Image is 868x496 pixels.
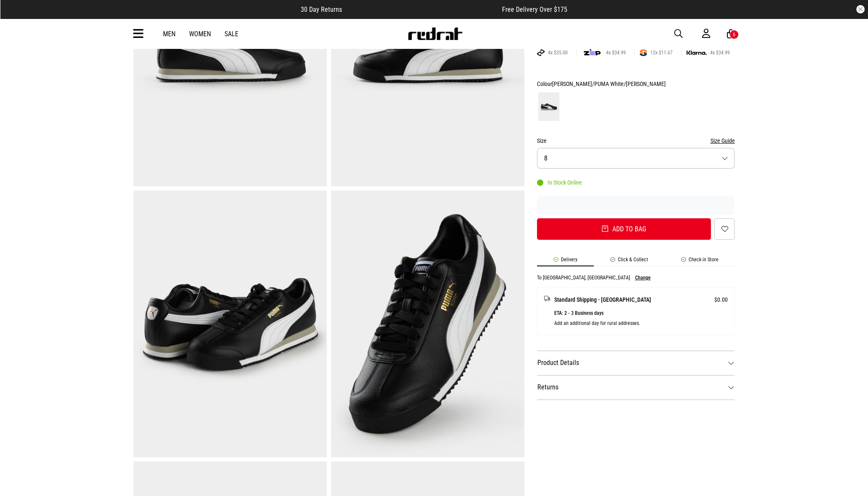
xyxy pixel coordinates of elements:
[727,29,735,38] a: 6
[554,295,651,305] span: Standard Shipping - [GEOGRAPHIC_DATA]
[686,51,707,55] img: KLARNA
[331,190,524,457] img: Puma Roma 24 Standard Shoes in Multi
[647,49,676,56] span: 12x $11.67
[301,5,342,13] span: 30 Day Returns
[544,154,548,162] span: 8
[594,257,665,266] li: Click & Collect
[7,3,32,29] button: Open LiveChat chat widget
[733,32,735,38] div: 6
[163,30,176,38] a: Men
[537,351,735,375] dt: Product Details
[407,27,463,40] img: Redrat logo
[545,49,571,56] span: 4x $35.00
[554,308,728,328] p: ETA: 2 - 3 Business days Add an additional day for rural addresses.
[665,257,735,266] li: Check in Store
[537,275,630,281] p: To [GEOGRAPHIC_DATA], [GEOGRAPHIC_DATA]
[537,49,545,56] img: AFTERPAY
[359,5,485,13] iframe: Customer reviews powered by Trustpilot
[603,49,629,56] span: 4x $34.99
[707,49,733,56] span: 4x $34.99
[537,257,594,266] li: Delivery
[537,201,735,210] iframe: Customer reviews powered by Trustpilot
[189,30,211,38] a: Women
[537,375,735,399] dt: Returns
[714,295,727,305] span: $0.00
[538,92,559,121] img: PUMA Black/PUMA White/Smokey Gray
[584,48,601,57] img: zip
[552,80,666,87] span: [PERSON_NAME]/PUMA White/[PERSON_NAME]
[710,136,734,146] button: Size Guide
[134,190,327,457] img: Puma Roma 24 Standard Shoes in Multi
[224,30,238,38] a: Sale
[502,5,567,13] span: Free Delivery Over $175
[537,218,711,240] button: Add to bag
[537,136,735,146] div: Size
[635,275,651,281] button: Change
[537,148,735,169] button: 8
[537,179,582,186] div: In Stock Online
[640,49,647,56] img: SPLITPAY
[537,79,735,89] div: Colour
